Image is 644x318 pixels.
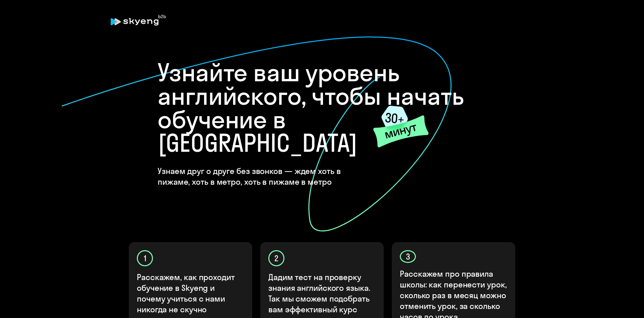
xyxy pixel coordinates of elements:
div: 2 [268,250,284,266]
p: Дадим тест на проверку знания английского языка. Так мы сможем подобрать вам эффективный курс [268,272,376,315]
p: Расскажем, как проходит обучение в Skyeng и почему учиться с нами никогда не скучно [137,272,245,315]
div: 1 [137,250,153,266]
h4: Узнаем друг о друге без звонков — ждем хоть в пижаме, хоть в метро, хоть в пижаме в метро [158,166,374,187]
div: 3 [400,250,416,263]
h1: Узнайте ваш уровень английского, чтобы начать обучение в [GEOGRAPHIC_DATA] [158,61,486,155]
